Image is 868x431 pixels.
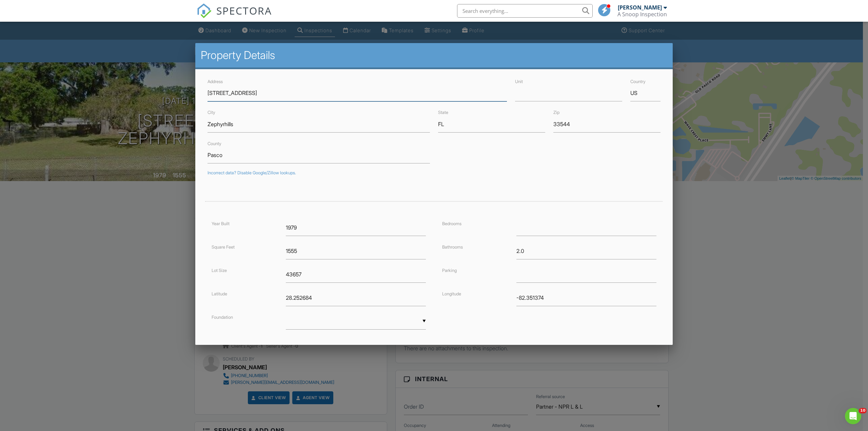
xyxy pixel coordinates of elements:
div: [PERSON_NAME] [618,4,662,11]
label: Zip [553,110,559,115]
input: Search everything... [457,4,593,18]
label: Parking [442,268,457,273]
label: Unit [515,79,523,84]
div: Incorrect data? Disable Google/Zillow lookups. [208,170,660,176]
h2: Property Details [201,48,667,62]
label: Lot Size [212,268,227,273]
label: Longitude [442,291,461,296]
label: Bedrooms [442,221,461,226]
label: Country [630,79,646,84]
label: County [208,141,221,146]
div: A Snoop Inspection [617,11,667,18]
span: SPECTORA [216,3,272,18]
label: Foundation [212,315,233,320]
label: Address [208,79,223,84]
label: State [438,110,448,115]
label: Latitude [212,291,227,296]
label: City [208,110,215,115]
label: Year Built [212,221,230,226]
label: Square Feet [212,244,235,250]
span: 10 [859,408,867,413]
img: The Best Home Inspection Software - Spectora [197,3,212,18]
a: SPECTORA [197,9,272,23]
label: Bathrooms [442,244,463,250]
iframe: Intercom live chat [845,408,861,424]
